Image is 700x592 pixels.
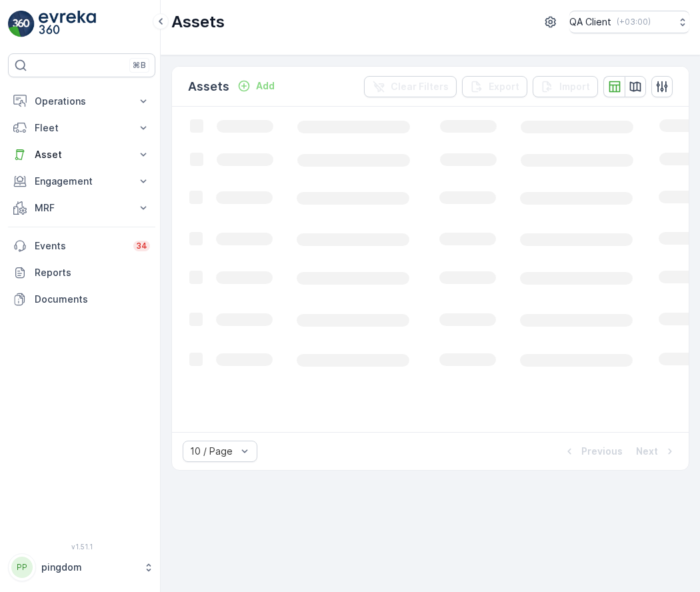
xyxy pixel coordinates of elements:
[581,445,623,458] p: Previous
[8,11,35,37] img: logo
[462,76,527,97] button: Export
[39,11,96,37] img: logo_light-DOdMpM7g.png
[35,266,150,279] p: Reports
[391,80,449,93] p: Clear Filters
[35,121,129,135] p: Fleet
[35,239,125,253] p: Events
[635,443,678,459] button: Next
[256,79,275,93] p: Add
[533,76,598,97] button: Import
[8,168,155,195] button: Engagement
[133,60,146,71] p: ⌘B
[559,80,590,93] p: Import
[364,76,457,97] button: Clear Filters
[8,543,155,551] span: v 1.51.1
[8,286,155,313] a: Documents
[8,553,155,581] button: PPpingdom
[561,443,624,459] button: Previous
[188,77,229,96] p: Assets
[8,88,155,115] button: Operations
[8,233,155,259] a: Events34
[636,445,658,458] p: Next
[8,195,155,221] button: MRF
[232,78,280,94] button: Add
[41,561,137,574] p: pingdom
[8,259,155,286] a: Reports
[8,115,155,141] button: Fleet
[11,557,33,578] div: PP
[489,80,519,93] p: Export
[35,148,129,161] p: Asset
[35,175,129,188] p: Engagement
[35,293,150,306] p: Documents
[35,95,129,108] p: Operations
[8,141,155,168] button: Asset
[617,17,651,27] p: ( +03:00 )
[35,201,129,215] p: MRF
[569,11,689,33] button: QA Client(+03:00)
[136,241,147,251] p: 34
[171,11,225,33] p: Assets
[569,15,611,29] p: QA Client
